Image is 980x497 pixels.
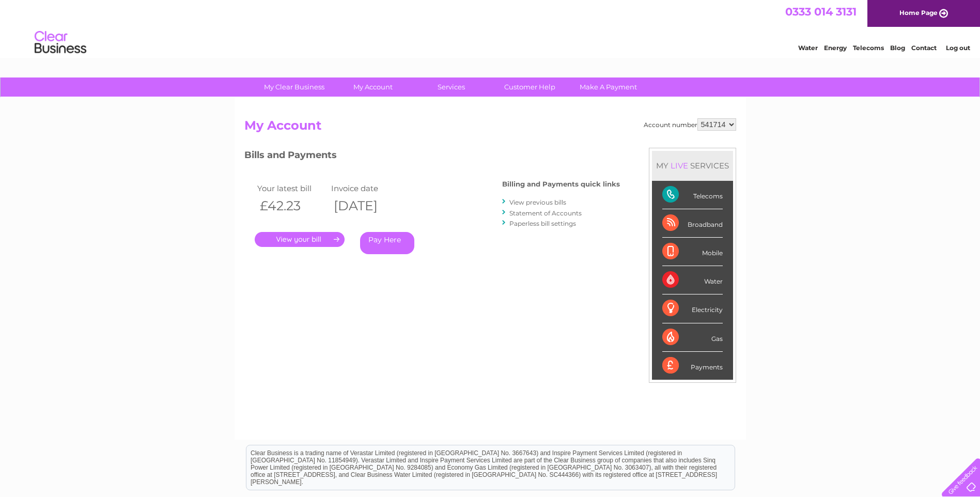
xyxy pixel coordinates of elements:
[785,5,857,18] a: 0333 014 3131
[652,151,733,180] div: MY SERVICES
[946,44,970,52] a: Log out
[509,198,566,206] a: View previous bills
[409,77,494,97] a: Services
[329,181,403,195] td: Invoice date
[662,294,723,323] div: Electricity
[255,232,345,247] a: .
[662,238,723,266] div: Mobile
[509,220,576,227] a: Paperless bill settings
[34,27,87,58] img: logo.png
[798,44,818,52] a: Water
[255,181,329,195] td: Your latest bill
[662,266,723,294] div: Water
[662,352,723,380] div: Payments
[360,232,414,254] a: Pay Here
[244,118,736,138] h2: My Account
[662,181,723,209] div: Telecoms
[509,209,582,217] a: Statement of Accounts
[566,77,651,97] a: Make A Payment
[502,180,620,188] h4: Billing and Payments quick links
[487,77,572,97] a: Customer Help
[824,44,847,52] a: Energy
[246,6,735,50] div: Clear Business is a trading name of Verastar Limited (registered in [GEOGRAPHIC_DATA] No. 3667643...
[244,148,620,166] h3: Bills and Payments
[911,44,937,52] a: Contact
[644,118,736,131] div: Account number
[252,77,337,97] a: My Clear Business
[853,44,884,52] a: Telecoms
[330,77,415,97] a: My Account
[890,44,905,52] a: Blog
[255,195,329,216] th: £42.23
[662,323,723,352] div: Gas
[329,195,403,216] th: [DATE]
[668,161,690,170] div: LIVE
[662,209,723,238] div: Broadband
